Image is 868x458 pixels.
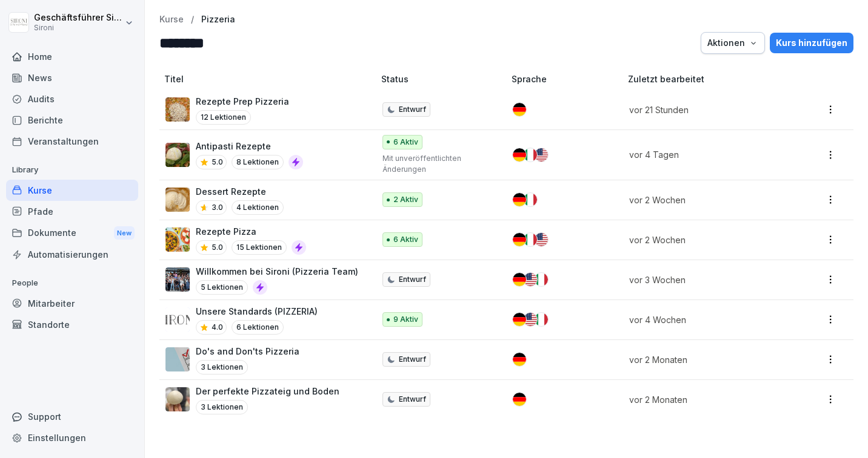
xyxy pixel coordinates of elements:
img: us.svg [524,273,537,286]
a: Home [6,46,138,67]
p: / [191,15,194,25]
p: Do's and Don'ts Pizzeria [196,345,299,358]
p: 4.0 [212,322,223,333]
p: vor 3 Wochen [629,273,781,286]
p: Der perfekte Pizzateig und Boden [196,385,339,397]
p: vor 2 Monaten [629,353,781,366]
a: Einstellungen [6,427,138,448]
div: Aktionen [707,36,758,50]
img: de.svg [513,313,526,326]
img: pd1uaftas3p9yyv64fjaj026.png [165,387,190,411]
p: 3 Lektionen [196,360,248,375]
p: vor 2 Monaten [629,393,781,406]
p: Willkommen bei Sironi (Pizzeria Team) [196,265,358,278]
img: it.svg [535,313,548,326]
a: Kurse [6,180,138,201]
p: 9 Aktiv [393,314,418,325]
div: Kurs hinzufügen [776,36,847,50]
p: Sironi [34,24,122,32]
img: pak3lu93rb7wwt42kbfr1gbm.png [165,143,190,167]
img: us.svg [535,233,548,246]
p: 4 Lektionen [232,200,284,215]
a: Standorte [6,314,138,335]
p: People [6,273,138,293]
p: vor 4 Wochen [629,313,781,326]
p: Titel [164,73,376,85]
img: it.svg [524,193,537,206]
img: it.svg [535,273,548,286]
img: de.svg [513,353,526,366]
a: Pfade [6,201,138,222]
p: Unsere Standards (PIZZERIA) [196,305,318,318]
img: it.svg [524,148,537,162]
p: 5 Lektionen [196,280,248,295]
img: de.svg [513,148,526,162]
p: 3 Lektionen [196,400,248,414]
img: us.svg [524,313,537,326]
p: 5.0 [212,157,223,168]
div: Support [6,406,138,427]
p: Antipasti Rezepte [196,140,303,152]
a: Pizzeria [201,15,235,25]
p: Library [6,160,138,180]
p: 2 Aktiv [393,194,418,205]
p: 6 Aktiv [393,137,418,148]
p: 6 Aktiv [393,234,418,245]
div: New [114,226,135,240]
p: vor 2 Wochen [629,194,781,206]
img: it.svg [524,233,537,246]
div: Veranstaltungen [6,131,138,152]
img: lqv555mlp0nk8rvfp4y70ul5.png [165,307,190,332]
img: de.svg [513,233,526,246]
p: 6 Lektionen [232,320,284,335]
img: tz25f0fmpb70tuguuhxz5i1d.png [165,227,190,252]
img: de.svg [513,273,526,286]
img: fu1h6r89lpl9xnyqp9a9y5n3.png [165,347,190,371]
a: Audits [6,88,138,110]
img: de.svg [513,393,526,406]
p: Entwurf [399,104,426,115]
img: de.svg [513,193,526,206]
a: DokumenteNew [6,222,138,244]
a: Kurse [159,15,184,25]
p: Entwurf [399,354,426,365]
p: vor 4 Tagen [629,148,781,161]
div: Dokumente [6,222,138,244]
a: Berichte [6,110,138,131]
p: Geschäftsführer Sironi [34,13,122,23]
button: Kurs hinzufügen [770,33,853,53]
p: 8 Lektionen [232,155,284,169]
img: de.svg [513,103,526,116]
p: 12 Lektionen [196,110,251,125]
img: us.svg [535,148,548,162]
p: Zuletzt bearbeitet [628,73,796,85]
p: Rezepte Pizza [196,225,306,238]
p: Dessert Rezepte [196,185,284,198]
button: Aktionen [701,32,765,54]
a: Automatisierungen [6,244,138,265]
img: xmkdnyjyz2x3qdpcryl1xaw9.png [165,267,190,292]
p: vor 2 Wochen [629,234,781,246]
p: Entwurf [399,394,426,405]
p: vor 21 Stunden [629,103,781,116]
img: t8ry6q6yg4tyn67dbydlhqpn.png [165,97,190,122]
p: Rezepte Prep Pizzeria [196,95,289,108]
img: fr9tmtynacnbc68n3kf2tpkd.png [165,188,190,212]
p: Sprache [512,73,623,85]
p: 15 Lektionen [232,240,287,255]
p: 3.0 [212,202,223,213]
a: Mitarbeiter [6,293,138,314]
a: News [6,67,138,88]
